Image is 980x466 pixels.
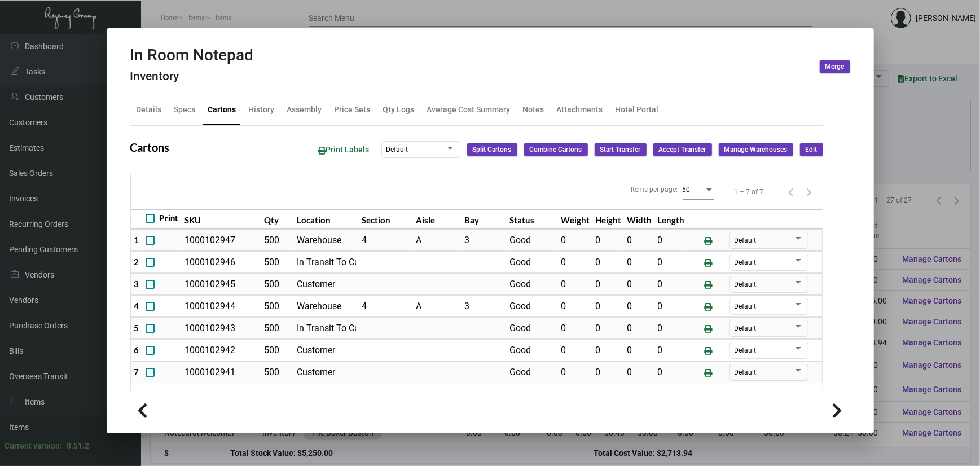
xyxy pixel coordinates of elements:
div: Average Cost Summary [427,104,511,116]
span: Accept Transfer [659,145,706,155]
div: Specs [174,104,196,116]
span: 1 [134,235,139,245]
span: 3 [134,279,139,289]
div: Notes [523,104,544,116]
th: Bay [462,209,507,229]
th: Location [294,209,359,229]
th: Length [654,209,687,229]
button: Next page [800,183,818,201]
span: Default [735,258,757,266]
div: Price Sets [335,104,371,116]
div: Current version: [5,440,62,452]
span: 7 [134,367,139,377]
span: Start Transfer [600,145,641,155]
span: Split Cartons [473,145,512,155]
th: Qty [261,209,294,229]
span: Default [735,324,757,332]
span: 50 [683,186,691,194]
span: Print [159,212,178,225]
div: History [249,104,275,116]
div: Cartons [208,104,236,116]
th: Status [507,209,559,229]
div: Details [137,104,162,116]
mat-select: Items per page: [683,185,714,194]
th: Section [359,209,413,229]
span: Manage Warehouses [724,145,788,155]
span: Default [735,368,757,376]
span: 4 [134,301,139,311]
button: Previous page [782,183,800,201]
span: 5 [134,323,139,333]
span: Default [735,280,757,288]
button: Combine Cartons [524,143,588,156]
button: Split Cartons [467,143,517,156]
div: Qty Logs [383,104,415,116]
h2: Cartons [130,140,170,154]
div: 1 – 7 of 7 [735,187,764,197]
span: Default [735,302,757,310]
div: Items per page: [631,184,678,195]
span: Edit [806,145,818,155]
div: Assembly [287,104,322,116]
th: Width [624,209,654,229]
h2: In Room Notepad [130,46,254,65]
span: Default [386,146,408,153]
div: 0.51.2 [67,440,89,452]
button: Edit [800,143,823,156]
h4: Inventory [130,69,254,83]
span: 6 [134,345,139,355]
div: Hotel Portal [616,104,659,116]
div: Attachments [557,104,603,116]
button: Start Transfer [595,143,647,156]
span: Print Labels [318,145,370,154]
th: Height [592,209,624,229]
th: Aisle [414,209,462,229]
span: Combine Cartons [530,145,582,155]
span: 2 [134,257,139,267]
span: Default [735,236,757,244]
button: Merge [820,60,850,73]
th: SKU [182,209,261,229]
span: Merge [825,62,845,72]
button: Print Labels [309,139,379,160]
button: Manage Warehouses [719,143,793,156]
span: Default [735,346,757,354]
th: Weight [558,209,592,229]
button: Accept Transfer [653,143,712,156]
